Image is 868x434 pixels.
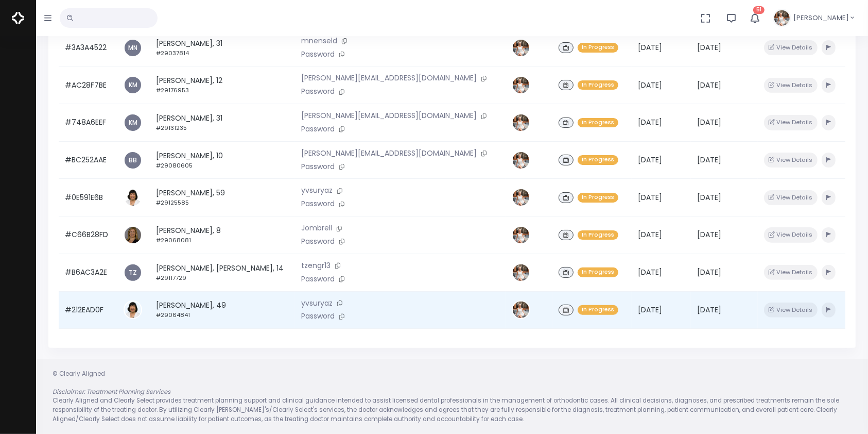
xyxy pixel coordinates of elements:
[697,192,721,203] span: [DATE]
[697,267,721,277] span: [DATE]
[697,155,721,165] span: [DATE]
[773,9,791,27] img: Header Avatar
[301,236,499,247] p: Password
[42,370,862,424] div: © Clearly Aligned Clearly Aligned and Clearly Select provides treatment planning support and clin...
[156,49,189,57] small: #29037814
[578,118,618,128] span: In Progress
[301,73,499,84] p: [PERSON_NAME][EMAIL_ADDRESS][DOMAIN_NAME]
[578,305,618,315] span: In Progress
[578,155,618,165] span: In Progress
[638,267,662,277] span: [DATE]
[697,117,721,127] span: [DATE]
[156,161,193,170] small: #29080605
[753,6,765,14] span: 51
[638,80,662,90] span: [DATE]
[156,198,189,207] small: #29125585
[59,179,117,216] td: #0E591E6B
[578,268,618,277] span: In Progress
[150,141,296,179] td: [PERSON_NAME], 10
[156,236,191,244] small: #29068081
[59,291,117,329] td: #212EAD0F
[301,124,499,135] p: Password
[156,86,189,94] small: #29176953
[764,153,817,168] button: View Details
[301,298,499,309] p: yvsuryaz
[59,29,117,66] td: #3A3A4522
[638,192,662,203] span: [DATE]
[156,274,186,282] small: #29117729
[697,229,721,240] span: [DATE]
[125,77,141,93] a: KM
[301,148,499,159] p: [PERSON_NAME][EMAIL_ADDRESS][DOMAIN_NAME]
[793,13,849,23] span: [PERSON_NAME]
[697,80,721,90] span: [DATE]
[150,216,296,254] td: [PERSON_NAME], 8
[150,179,296,216] td: [PERSON_NAME], 59
[59,254,117,291] td: #B6AC3A2E
[59,66,117,104] td: #AC28F7BE
[578,80,618,90] span: In Progress
[764,40,817,55] button: View Details
[150,66,296,104] td: [PERSON_NAME], 12
[12,7,24,29] img: Logo Horizontal
[638,155,662,165] span: [DATE]
[578,230,618,240] span: In Progress
[301,311,499,322] p: Password
[53,388,170,396] em: Disclaimer: Treatment Planning Services
[697,42,721,53] span: [DATE]
[764,190,817,205] button: View Details
[150,254,296,291] td: [PERSON_NAME], [PERSON_NAME], 14
[301,223,499,234] p: Jombrell
[764,303,817,318] button: View Details
[59,104,117,142] td: #748A6EEF
[125,264,141,281] a: TZ
[150,29,296,66] td: [PERSON_NAME], 31
[301,110,499,122] p: [PERSON_NAME][EMAIL_ADDRESS][DOMAIN_NAME]
[59,216,117,254] td: #C66B28FD
[638,229,662,240] span: [DATE]
[150,291,296,329] td: [PERSON_NAME], 49
[638,305,662,315] span: [DATE]
[59,141,117,179] td: #BC252AAE
[301,36,499,47] p: mnenseld
[764,78,817,93] button: View Details
[578,193,618,203] span: In Progress
[578,43,618,53] span: In Progress
[301,198,499,210] p: Password
[125,152,141,169] a: BB
[638,42,662,53] span: [DATE]
[764,265,817,280] button: View Details
[156,311,190,319] small: #29064841
[301,185,499,196] p: yvsuryaz
[301,274,499,285] p: Password
[301,49,499,60] p: Password
[638,117,662,127] span: [DATE]
[301,260,499,272] p: tzengr13
[125,114,141,131] a: KM
[125,40,141,56] a: MN
[301,86,499,97] p: Password
[156,124,187,132] small: #29131235
[697,305,721,315] span: [DATE]
[150,104,296,142] td: [PERSON_NAME], 31
[764,115,817,130] button: View Details
[301,161,499,173] p: Password
[764,227,817,242] button: View Details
